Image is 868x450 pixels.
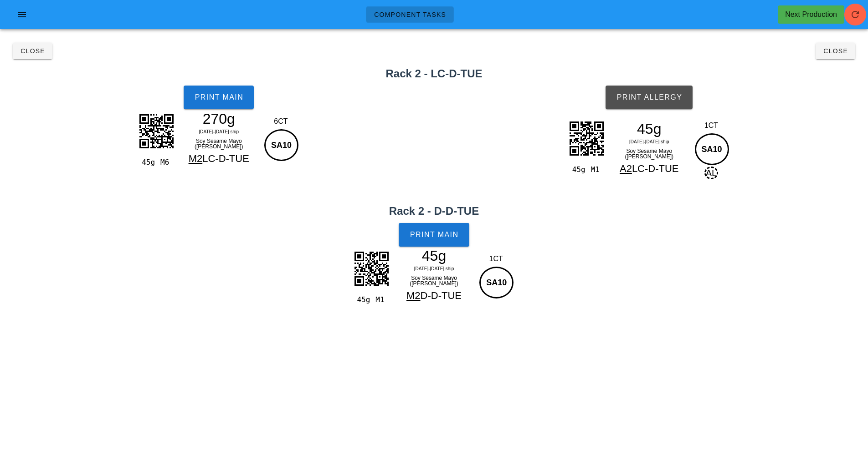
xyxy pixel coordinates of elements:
span: Component Tasks [374,11,446,18]
div: 45g [353,294,372,306]
div: 45g [610,122,689,136]
div: 45g [395,249,474,263]
span: AL [704,167,718,179]
div: 45g [138,157,157,168]
div: SA10 [479,267,514,298]
img: CKR0+l2VPHAAAAABJRU5ErkJggg== [564,116,609,161]
span: LC-D-TUE [202,153,249,164]
span: Print Main [410,231,459,239]
span: Close [823,47,848,55]
div: SA10 [264,129,298,161]
span: [DATE]-[DATE] ship [199,129,239,134]
h2: Rack 2 - D-D-TUE [5,203,863,219]
span: [DATE]-[DATE] ship [629,139,669,144]
span: LC-D-TUE [632,163,679,174]
div: M6 [157,157,175,168]
div: Soy Sesame Mayo ([PERSON_NAME]) [179,137,258,151]
button: Close [816,43,855,59]
button: Print Main [399,223,469,247]
div: 1CT [477,253,515,264]
div: 1CT [693,120,730,131]
div: Next Production [785,9,837,20]
span: D-D-TUE [421,290,462,301]
div: 6CT [262,116,300,127]
div: M1 [372,294,390,306]
div: 45g [568,164,587,176]
span: Print Main [194,93,243,101]
span: A2 [620,163,632,174]
div: SA10 [695,133,729,165]
img: S3PlApY7tKixIqlQveDtCAuTzzcq5YwPkoo9krSmrKyoyz6cCpQiJkHMKBMictqWZA6Qk29ygAJnTtjRzgJRkmxsUIHPalmYO... [134,108,179,154]
button: Close [13,43,52,59]
div: M1 [587,164,606,176]
div: Soy Sesame Mayo ([PERSON_NAME]) [395,273,474,288]
span: M2 [189,153,203,164]
button: Print Main [184,86,254,109]
span: [DATE]-[DATE] ship [414,266,454,271]
span: M2 [406,290,421,301]
img: 5aDIZE2AcaEACQJkGCZw4tm5Pqj6qpCzZ8URUuFkN5CQCUAkHXIQY8UDgGbXAORZ6WbujoeEiBNCKFuiCGAqVW1gigrpOhNkC... [349,246,394,291]
div: 270g [179,112,258,126]
div: Soy Sesame Mayo ([PERSON_NAME]) [610,147,689,161]
span: Close [20,47,45,55]
h2: Rack 2 - LC-D-TUE [5,66,863,82]
button: Print Allergy [606,86,693,109]
span: Print Allergy [616,93,682,101]
a: Component Tasks [366,6,454,23]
